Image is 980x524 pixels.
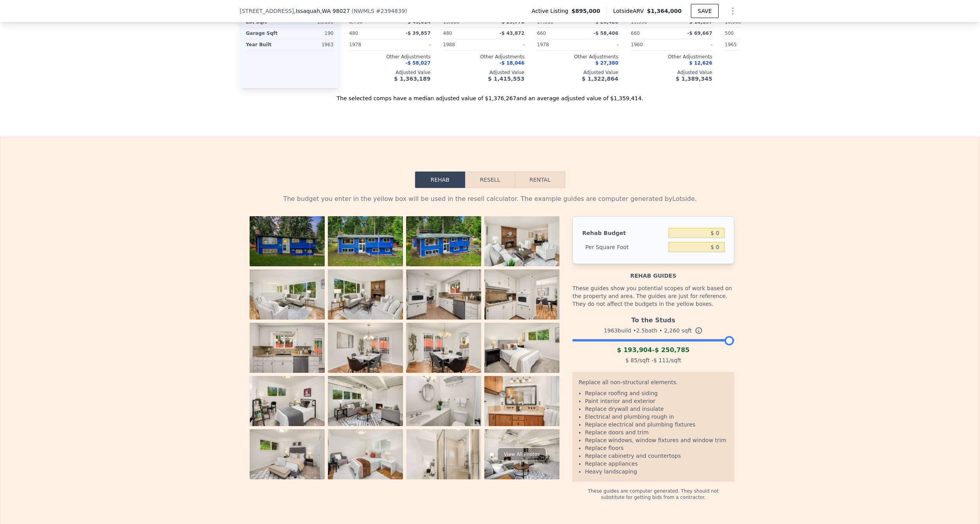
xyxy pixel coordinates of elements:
[725,39,764,50] div: 1965
[406,323,481,373] img: Property Photo 11
[328,323,403,373] img: Property Photo 10
[585,460,728,468] li: Replace appliances
[246,194,734,204] div: The budget you enter in the yellow box will be used in the resell calculator. The example guides ...
[687,31,712,36] span: -$ 69,667
[572,280,734,313] div: These guides show you potential scopes of work based on the property and area. The guides are jus...
[497,448,546,461] div: View All Photos
[725,54,806,60] div: Other Adjustments
[617,346,652,354] span: $ 193,904
[406,376,481,426] img: Property Photo 15
[585,436,728,444] li: Replace windows, window fixtures and window trim
[465,172,515,188] button: Resell
[349,69,431,76] div: Adjusted Value
[328,376,403,426] img: Property Photo 14
[349,54,431,60] div: Other Adjustments
[532,7,572,15] span: Active Listing
[515,172,565,188] button: Rental
[250,269,325,320] img: Property Photo 5
[443,54,525,60] div: Other Adjustments
[250,323,325,373] img: Property Photo 9
[631,31,640,36] span: 660
[376,8,405,14] span: # 2394839
[579,378,728,389] div: Replace all non-structural elements.
[537,54,619,60] div: Other Adjustments
[500,60,525,66] span: -$ 18,046
[725,3,741,19] button: Show Options
[613,7,647,15] span: Lotside ARV
[725,31,734,36] span: 500
[572,7,601,15] span: $895,000
[572,325,734,336] div: 1963 build • 2.5 bath • sqft
[406,429,481,506] img: Property Photo 19
[240,88,741,102] div: The selected comps have a median adjusted value of $1,376,267 and an average adjusted value of $1...
[582,76,618,82] span: $ 1,322,864
[328,429,403,479] img: Property Photo 18
[572,313,734,325] div: To the Studs
[537,69,619,76] div: Adjusted Value
[585,413,728,421] li: Electrical and plumbing rough in
[631,69,712,76] div: Adjusted Value
[585,452,728,460] li: Replace cabinetry and countertops
[500,31,525,36] span: -$ 43,872
[664,327,680,334] span: 2,260
[725,69,806,76] div: Adjusted Value
[585,389,728,397] li: Replace roofing and siding
[443,69,525,76] div: Adjusted Value
[582,226,665,240] div: Rehab Budget
[349,31,358,36] span: 480
[351,7,407,15] div: ( )
[595,60,619,66] span: $ 27,380
[691,4,718,18] button: SAVE
[250,376,325,426] img: Property Photo 13
[484,269,559,320] img: Property Photo 8
[443,31,452,36] span: 480
[415,172,465,188] button: Rehab
[625,357,637,363] span: $ 85
[246,28,288,39] div: Garage Sqft
[585,428,728,436] li: Replace doors and trim
[291,28,334,39] div: 190
[406,269,481,320] img: Property Photo 7
[484,376,559,426] img: Property Photo 16
[328,269,403,320] img: Property Photo 6
[572,482,734,501] div: These guides are computer generated. They should not substitute for getting bids from a contractor.
[585,421,728,428] li: Replace electrical and plumbing fixtures
[572,264,734,280] div: Rehab guides
[488,76,524,82] span: $ 1,415,553
[406,31,431,36] span: -$ 39,857
[673,39,712,50] div: -
[484,429,559,479] img: Property Photo 20
[647,8,682,14] span: $1,364,000
[579,39,619,50] div: -
[394,76,430,82] span: $ 1,363,189
[585,405,728,413] li: Replace drywall and insulate
[406,60,431,66] span: -$ 58,027
[486,39,525,50] div: -
[484,216,559,266] img: Property Photo 4
[294,7,350,15] span: , Issaquah
[585,397,728,405] li: Paint interior and exterior
[443,39,482,50] div: 1988
[246,39,288,50] div: Year Built
[354,8,374,14] span: NWMLS
[582,240,665,254] div: Per Square Foot
[392,39,431,50] div: -
[689,60,712,66] span: $ 12,626
[572,355,734,366] div: /sqft - /sqft
[537,39,576,50] div: 1978
[250,429,325,479] img: Property Photo 17
[655,346,690,354] span: $ 250,785
[484,323,559,373] img: Property Photo 12
[631,39,670,50] div: 1960
[585,468,728,475] li: Heavy landscaping
[320,8,350,14] span: , WA 98027
[250,216,325,266] img: Property Photo 1
[406,216,481,266] img: Property Photo 3
[676,76,712,82] span: $ 1,389,345
[537,31,546,36] span: 660
[291,39,334,50] div: 1963
[240,7,294,15] span: [STREET_ADDRESS]
[572,345,734,355] div: -
[593,31,619,36] span: -$ 58,406
[328,216,403,266] img: Property Photo 2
